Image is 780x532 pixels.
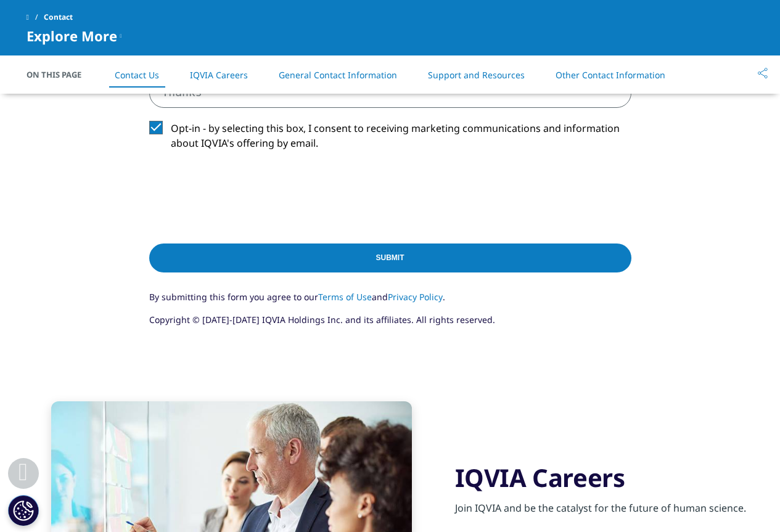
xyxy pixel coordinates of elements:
[27,28,117,43] span: Explore More
[279,69,397,81] a: General Contact Information
[190,69,248,81] a: IQVIA Careers
[318,291,372,303] a: Terms of Use
[8,495,39,526] button: Paramètres des cookies
[428,69,525,81] a: Support and Resources
[455,462,754,493] h3: IQVIA Careers
[149,170,337,218] iframe: reCAPTCHA
[115,69,159,81] a: Contact Us
[149,243,631,272] input: Submit
[149,290,631,313] p: By submitting this form you agree to our and .
[388,291,443,303] a: Privacy Policy
[455,493,754,515] div: Join IQVIA and be the catalyst for the future of human science.
[556,69,665,81] a: Other Contact Information
[44,6,73,28] span: Contact
[149,313,631,336] p: Copyright © [DATE]-[DATE] IQVIA Holdings Inc. and its affiliates. All rights reserved.
[27,68,94,81] span: On This Page
[149,121,631,157] label: Opt-in - by selecting this box, I consent to receiving marketing communications and information a...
